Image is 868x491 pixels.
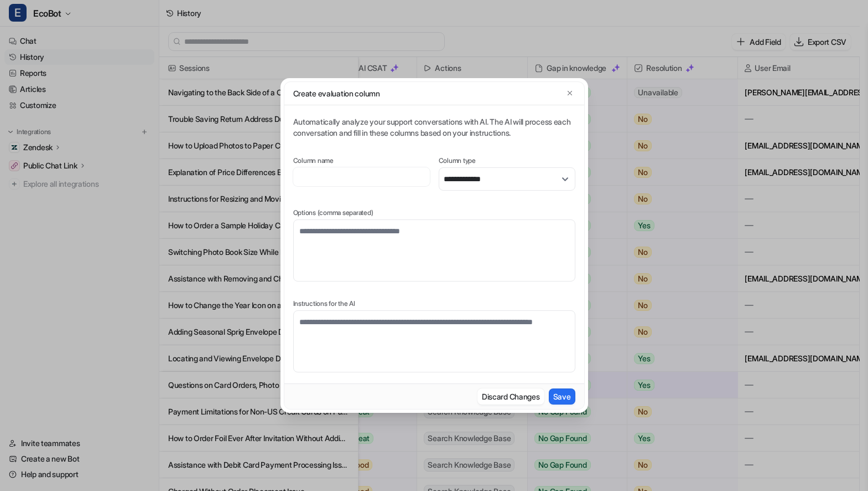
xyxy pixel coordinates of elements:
label: Options (comma separated) [293,208,575,217]
div: Automatically analyze your support conversations with AI. The AI will process each conversation a... [293,116,575,139]
label: Instructions for the AI [293,299,575,308]
label: Column name [293,156,430,165]
button: Save [549,388,575,405]
p: Create evaluation column [293,88,380,99]
label: Column type [439,156,575,165]
button: Discard Changes [477,388,544,405]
